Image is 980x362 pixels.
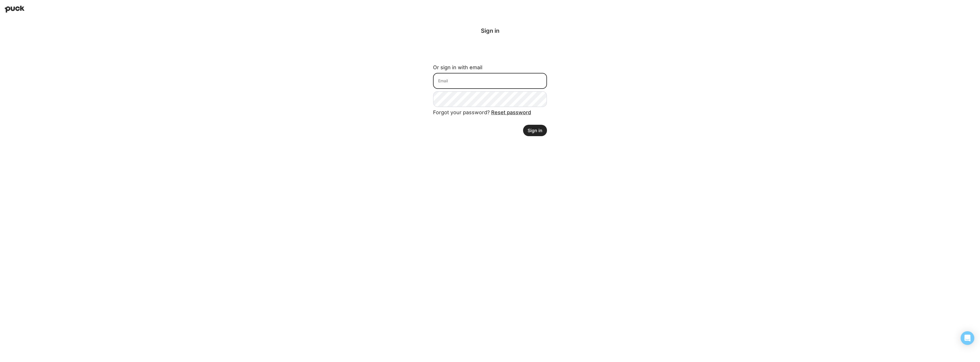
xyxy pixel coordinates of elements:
div: Open Intercom Messenger [961,331,974,345]
img: Puck home [5,6,24,13]
input: Email [433,73,547,89]
iframe: Sign in with Google Button [430,44,550,56]
label: Or sign in with email [433,64,482,70]
div: Sign in [433,27,547,34]
button: Sign in [523,125,547,136]
a: Reset password [491,109,531,115]
span: Forgot your password? [433,109,531,115]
